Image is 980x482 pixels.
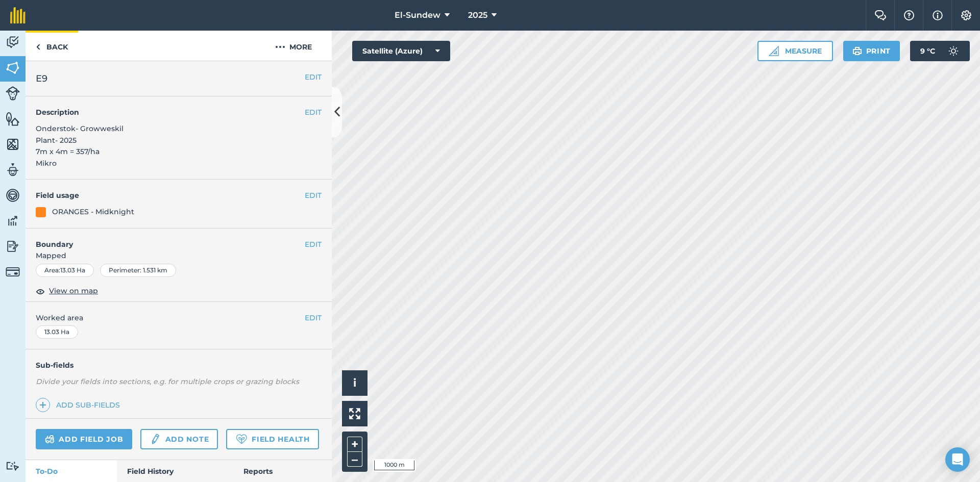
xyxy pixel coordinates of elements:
img: svg+xml;base64,PHN2ZyB4bWxucz0iaHR0cDovL3d3dy53My5vcmcvMjAwMC9zdmciIHdpZHRoPSIxNCIgaGVpZ2h0PSIyNC... [39,399,46,411]
img: svg+xml;base64,PHN2ZyB4bWxucz0iaHR0cDovL3d3dy53My5vcmcvMjAwMC9zdmciIHdpZHRoPSIyMCIgaGVpZ2h0PSIyNC... [275,41,285,53]
span: 2025 [468,9,487,21]
img: svg+xml;base64,PD94bWwgdmVyc2lvbj0iMS4wIiBlbmNvZGluZz0idXRmLTgiPz4KPCEtLSBHZW5lcmF0b3I6IEFkb2JlIE... [943,41,964,61]
img: svg+xml;base64,PHN2ZyB4bWxucz0iaHR0cDovL3d3dy53My5vcmcvMjAwMC9zdmciIHdpZHRoPSI1NiIgaGVpZ2h0PSI2MC... [6,137,20,152]
div: Area : 13.03 Ha [36,264,94,277]
h4: Sub-fields [26,360,332,371]
img: svg+xml;base64,PD94bWwgdmVyc2lvbj0iMS4wIiBlbmNvZGluZz0idXRmLTgiPz4KPCEtLSBHZW5lcmF0b3I6IEFkb2JlIE... [6,239,20,254]
button: Satellite (Azure) [352,41,450,61]
img: svg+xml;base64,PD94bWwgdmVyc2lvbj0iMS4wIiBlbmNvZGluZz0idXRmLTgiPz4KPCEtLSBHZW5lcmF0b3I6IEFkb2JlIE... [6,265,20,279]
span: i [353,376,356,389]
img: svg+xml;base64,PD94bWwgdmVyc2lvbj0iMS4wIiBlbmNvZGluZz0idXRmLTgiPz4KPCEtLSBHZW5lcmF0b3I6IEFkb2JlIE... [6,213,20,229]
img: A cog icon [960,10,972,20]
button: + [347,437,362,452]
span: E9 [36,71,47,86]
img: svg+xml;base64,PD94bWwgdmVyc2lvbj0iMS4wIiBlbmNvZGluZz0idXRmLTgiPz4KPCEtLSBHZW5lcmF0b3I6IEFkb2JlIE... [45,433,55,445]
button: – [347,452,362,467]
img: svg+xml;base64,PHN2ZyB4bWxucz0iaHR0cDovL3d3dy53My5vcmcvMjAwMC9zdmciIHdpZHRoPSIxOSIgaGVpZ2h0PSIyNC... [852,45,862,57]
img: svg+xml;base64,PD94bWwgdmVyc2lvbj0iMS4wIiBlbmNvZGluZz0idXRmLTgiPz4KPCEtLSBHZW5lcmF0b3I6IEFkb2JlIE... [6,461,20,471]
span: View on map [49,285,98,296]
h4: Field usage [36,190,305,201]
button: EDIT [305,107,322,118]
img: svg+xml;base64,PD94bWwgdmVyc2lvbj0iMS4wIiBlbmNvZGluZz0idXRmLTgiPz4KPCEtLSBHZW5lcmF0b3I6IEFkb2JlIE... [150,433,161,445]
a: Add note [140,429,218,449]
img: A question mark icon [903,10,915,20]
h4: Description [36,107,322,118]
div: ORANGES - Midknight [52,206,134,217]
img: svg+xml;base64,PD94bWwgdmVyc2lvbj0iMS4wIiBlbmNvZGluZz0idXRmLTgiPz4KPCEtLSBHZW5lcmF0b3I6IEFkb2JlIE... [6,162,20,177]
img: svg+xml;base64,PHN2ZyB4bWxucz0iaHR0cDovL3d3dy53My5vcmcvMjAwMC9zdmciIHdpZHRoPSI5IiBoZWlnaHQ9IjI0Ii... [36,41,40,53]
h4: Boundary [26,229,305,250]
button: EDIT [305,239,322,250]
span: El-Sundew [395,9,440,21]
span: Onderstok- Growweskil Plant- 2025 7m x 4m = 357/ha Mikro [36,124,124,167]
span: 9 ° C [920,41,935,61]
a: Back [26,31,78,61]
em: Divide your fields into sections, e.g. for multiple crops or grazing blocks [36,377,299,386]
a: Add field job [36,429,132,449]
img: Ruler icon [769,46,779,56]
button: i [342,370,367,396]
button: Measure [757,41,833,61]
img: svg+xml;base64,PD94bWwgdmVyc2lvbj0iMS4wIiBlbmNvZGluZz0idXRmLTgiPz4KPCEtLSBHZW5lcmF0b3I6IEFkb2JlIE... [6,86,20,100]
img: svg+xml;base64,PHN2ZyB4bWxucz0iaHR0cDovL3d3dy53My5vcmcvMjAwMC9zdmciIHdpZHRoPSIxNyIgaGVpZ2h0PSIxNy... [933,9,943,21]
img: Four arrows, one pointing top left, one top right, one bottom right and the last bottom left [349,408,360,419]
div: 13.03 Ha [36,325,78,339]
a: Field Health [226,429,318,449]
div: Perimeter : 1.531 km [100,264,176,277]
span: Worked area [36,312,322,323]
img: svg+xml;base64,PHN2ZyB4bWxucz0iaHR0cDovL3d3dy53My5vcmcvMjAwMC9zdmciIHdpZHRoPSIxOCIgaGVpZ2h0PSIyNC... [36,285,45,297]
button: Print [843,41,900,61]
img: svg+xml;base64,PHN2ZyB4bWxucz0iaHR0cDovL3d3dy53My5vcmcvMjAwMC9zdmciIHdpZHRoPSI1NiIgaGVpZ2h0PSI2MC... [6,60,20,75]
button: 9 °C [910,41,970,61]
img: svg+xml;base64,PHN2ZyB4bWxucz0iaHR0cDovL3d3dy53My5vcmcvMjAwMC9zdmciIHdpZHRoPSI1NiIgaGVpZ2h0PSI2MC... [6,111,20,126]
img: svg+xml;base64,PD94bWwgdmVyc2lvbj0iMS4wIiBlbmNvZGluZz0idXRmLTgiPz4KPCEtLSBHZW5lcmF0b3I6IEFkb2JlIE... [6,35,20,50]
a: Add sub-fields [36,398,124,412]
button: EDIT [305,190,322,201]
button: EDIT [305,71,322,83]
span: Mapped [26,250,332,261]
img: Two speech bubbles overlapping with the left bubble in the forefront [874,10,887,20]
button: EDIT [305,312,322,323]
button: View on map [36,285,98,297]
div: Open Intercom Messenger [945,447,970,472]
img: fieldmargin Logo [10,7,26,23]
button: More [255,31,332,61]
img: svg+xml;base64,PD94bWwgdmVyc2lvbj0iMS4wIiBlbmNvZGluZz0idXRmLTgiPz4KPCEtLSBHZW5lcmF0b3I6IEFkb2JlIE... [6,188,20,203]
